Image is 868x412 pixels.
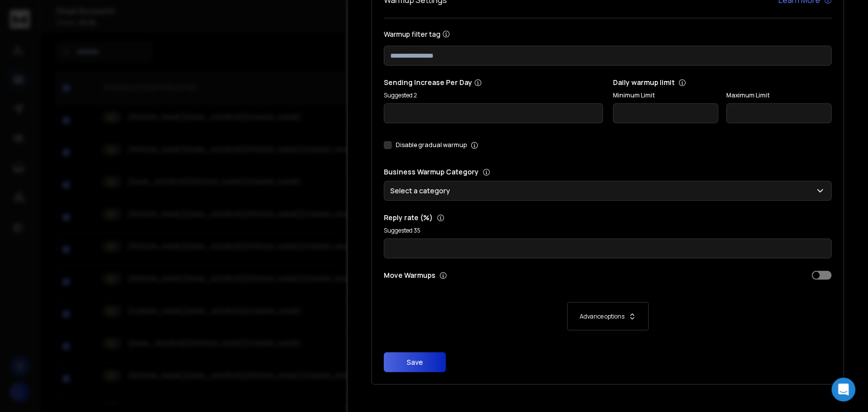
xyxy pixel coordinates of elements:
[384,91,603,99] p: Suggested 2
[384,227,832,235] p: Suggested 35
[394,302,822,330] button: Advance options
[726,91,832,99] label: Maximum Limit
[384,213,832,223] p: Reply rate (%)
[384,30,832,38] label: Warmup filter tag
[580,313,624,321] p: Advance options
[384,352,446,372] button: Save
[384,270,605,280] p: Move Warmups
[396,141,467,149] label: Disable gradual warmup
[832,378,856,402] div: Open Intercom Messenger
[384,78,603,87] p: Sending Increase Per Day
[613,78,832,87] p: Daily warmup limit
[390,186,454,196] p: Select a category
[384,167,832,177] p: Business Warmup Category
[613,91,718,99] label: Minimum Limit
